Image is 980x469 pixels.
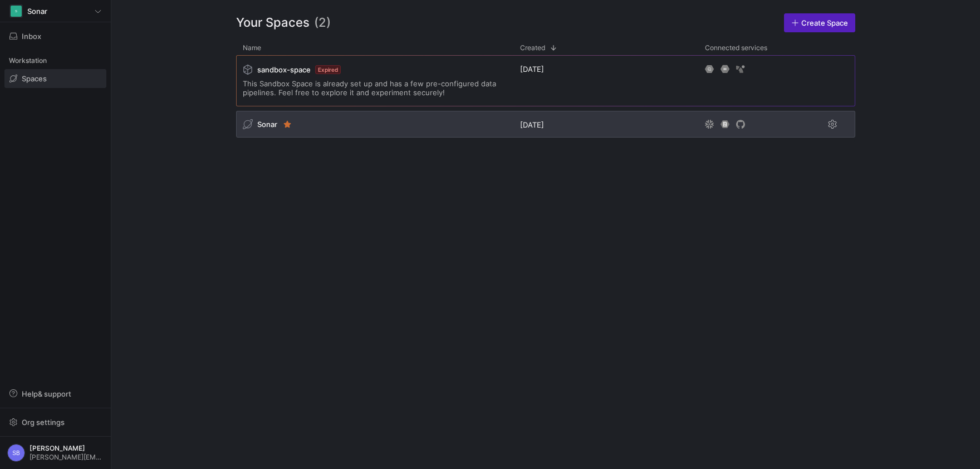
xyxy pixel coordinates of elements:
[4,441,106,465] button: SB[PERSON_NAME][PERSON_NAME][EMAIL_ADDRESS][DOMAIN_NAME]
[7,444,25,462] div: SB
[520,65,544,74] span: [DATE]
[315,65,341,74] span: Expired
[314,13,331,32] span: (2)
[520,120,544,129] span: [DATE]
[4,419,106,428] a: Org settings
[22,389,71,398] span: Help & support
[243,79,507,97] span: This Sandbox Space is already set up and has a few pre-configured data pipelines. Feel free to ex...
[22,32,41,41] span: Inbox
[236,55,855,111] div: Press SPACE to select this row.
[236,111,855,142] div: Press SPACE to select this row.
[520,44,545,52] span: Created
[784,13,855,32] a: Create Space
[4,69,106,88] a: Spaces
[4,384,106,403] button: Help& support
[801,18,848,27] span: Create Space
[11,6,22,17] div: S
[4,52,106,69] div: Workstation
[30,444,104,452] span: [PERSON_NAME]
[257,65,311,74] span: sandbox-space
[705,44,767,52] span: Connected services
[22,418,65,427] span: Org settings
[243,44,261,52] span: Name
[27,7,47,16] span: Sonar
[30,453,104,461] span: [PERSON_NAME][EMAIL_ADDRESS][DOMAIN_NAME]
[236,13,310,32] span: Your Spaces
[4,27,106,46] button: Inbox
[22,74,47,83] span: Spaces
[4,413,106,432] button: Org settings
[257,120,277,129] span: Sonar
